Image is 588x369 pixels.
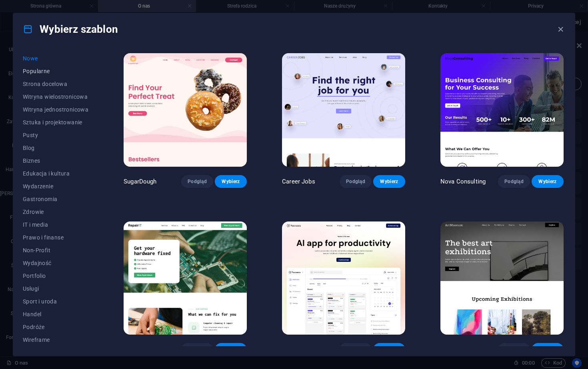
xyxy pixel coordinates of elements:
button: Podgląd [498,175,530,188]
img: Career Jobs [282,53,405,167]
span: Wydarzenie [23,183,88,189]
span: Prawo i finanse [23,234,88,241]
button: Edukacja i kultura [23,167,88,180]
button: Wybierz [373,343,405,356]
button: Podgląd [181,175,213,188]
span: Blog [23,145,88,151]
span: Biznes [23,158,88,164]
button: Strona docelowa [23,78,88,90]
img: RepairIT [124,221,247,335]
span: Usługi [23,285,88,292]
img: Nova Consulting [440,53,564,167]
button: Popularne [23,65,88,78]
p: RepairIT [124,345,146,353]
img: Peoneera [282,221,405,335]
img: Art Museum [440,221,564,335]
button: IT i media [23,218,88,231]
button: Blog [23,142,88,154]
button: Podgląd [340,175,372,188]
span: Podróże [23,324,88,330]
button: Wybierz [532,343,564,356]
span: Gastronomia [23,196,88,202]
button: Pusty [23,129,88,142]
span: Witryna jednostronicowa [23,106,88,113]
span: IT i media [23,221,88,228]
span: Popularne [23,68,88,74]
p: Nova Consulting [440,178,486,185]
button: Usługi [23,282,88,295]
span: Non-Profit [23,247,88,253]
button: Wybierz [215,343,247,356]
button: Podgląd [340,343,372,356]
span: Pusty [23,132,88,138]
span: Sztuka i projektowanie [23,119,88,126]
button: Wydajność [23,257,88,269]
span: Podgląd [504,178,524,185]
span: Zdrowie [23,209,88,215]
span: Wybierz [380,178,399,185]
button: Wybierz [532,175,564,188]
span: Strona docelowa [23,81,88,87]
button: Portfolio [23,269,88,282]
button: Handel [23,308,88,321]
button: Biznes [23,154,88,167]
p: SugarDough [124,178,156,185]
span: Podgląd [188,178,207,185]
button: Wireframe [23,333,88,346]
button: Gastronomia [23,193,88,205]
button: Wybierz [373,175,405,188]
button: Podgląd [498,343,530,356]
p: Career Jobs [282,178,315,185]
button: Prawo i finanse [23,231,88,244]
button: Sport i uroda [23,295,88,308]
p: Art Museum [440,345,474,353]
span: Handel [23,311,88,317]
span: Wybierz [221,178,240,185]
span: Edukacja i kultura [23,170,88,177]
span: Sport i uroda [23,298,88,305]
p: Peoneera [282,345,308,353]
button: Non-Profit [23,244,88,257]
span: Wydajność [23,260,88,266]
button: Wydarzenie [23,180,88,193]
img: SugarDough [124,53,247,167]
button: Podróże [23,321,88,333]
button: Sztuka i projektowanie [23,116,88,129]
button: Witryna wielostronicowa [23,90,88,103]
span: Portfolio [23,273,88,279]
button: Wybierz [215,175,247,188]
button: Witryna jednostronicowa [23,103,88,116]
button: Nowe [23,52,88,65]
button: Zdrowie [23,205,88,218]
span: Wybierz [538,178,557,185]
span: Wireframe [23,337,88,343]
span: Podgląd [346,178,365,185]
h4: Wybierz szablon [23,23,118,36]
span: Witryna wielostronicowa [23,94,88,100]
span: Nowe [23,55,88,62]
button: Podgląd [181,343,213,356]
